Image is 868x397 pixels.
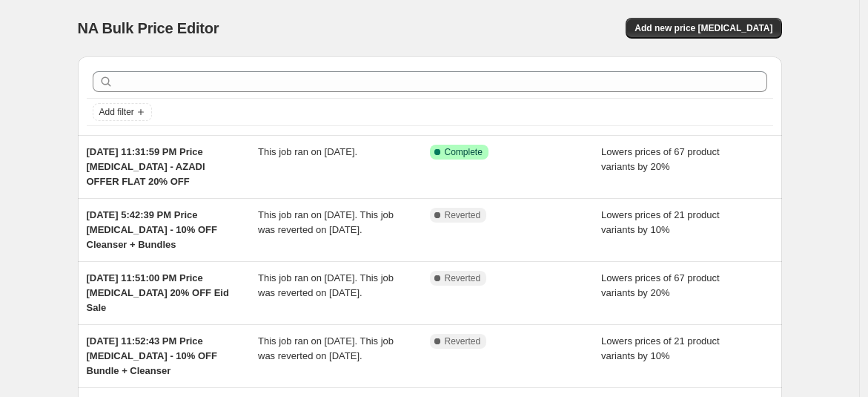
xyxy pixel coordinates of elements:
[626,18,781,39] button: Add new price [MEDICAL_DATA]
[601,146,720,172] span: Lowers prices of 67 product variants by 20%
[99,106,134,118] span: Add filter
[601,272,720,298] span: Lowers prices of 67 product variants by 20%
[601,209,720,235] span: Lowers prices of 21 product variants by 10%
[601,335,720,361] span: Lowers prices of 21 product variants by 10%
[258,209,394,235] span: This job ran on [DATE]. This job was reverted on [DATE].
[87,335,217,376] span: [DATE] 11:52:43 PM Price [MEDICAL_DATA] - 10% OFF Bundle + Cleanser
[78,20,219,36] span: NA Bulk Price Editor
[445,146,483,158] span: Complete
[258,335,394,361] span: This job ran on [DATE]. This job was reverted on [DATE].
[445,335,481,347] span: Reverted
[635,22,772,34] span: Add new price [MEDICAL_DATA]
[87,146,205,187] span: [DATE] 11:31:59 PM Price [MEDICAL_DATA] - AZADI OFFER FLAT 20% OFF
[258,146,357,157] span: This job ran on [DATE].
[87,209,217,250] span: [DATE] 5:42:39 PM Price [MEDICAL_DATA] - 10% OFF Cleanser + Bundles
[258,272,394,298] span: This job ran on [DATE]. This job was reverted on [DATE].
[445,272,481,284] span: Reverted
[87,272,229,313] span: [DATE] 11:51:00 PM Price [MEDICAL_DATA] 20% OFF Eid Sale
[93,103,152,121] button: Add filter
[445,209,481,221] span: Reverted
